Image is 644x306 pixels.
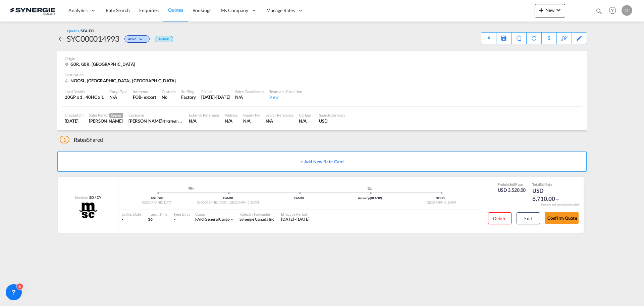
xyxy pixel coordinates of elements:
md-icon: icon-chevron-down [554,6,562,14]
span: New [537,7,562,13]
div: Period [201,89,230,94]
div: Origin [65,56,579,61]
img: MSC [78,202,98,219]
div: Save As Template [496,33,511,44]
div: N/A [225,118,237,124]
div: USD 6,710.00 [532,187,566,203]
div: 20GP x 1 , 40HC x 1 [65,94,104,100]
div: NOOSL, Oslo, Asia Pacific [65,78,177,84]
img: road [189,187,194,190]
span: Rate Search [106,7,130,13]
span: Active [128,37,138,43]
div: 16 [148,217,167,222]
div: Stuffing [181,89,196,94]
button: + Add New Rate Card [57,151,587,172]
div: general cargo [195,217,230,222]
div: - [122,217,141,222]
img: 1f56c880d42311ef80fc7dca854c8e59.png [10,3,55,18]
div: [GEOGRAPHIC_DATA] [122,201,193,205]
span: Sell [540,182,545,186]
span: G0R, G0R, [GEOGRAPHIC_DATA] [70,61,135,67]
div: NOOSL [406,196,476,201]
span: NTG Netherland [162,118,189,124]
div: N/A [189,118,219,124]
span: G0R [151,196,158,200]
span: G0R [158,196,164,200]
span: SEA-FCL [81,29,95,33]
div: Destination [65,72,579,77]
div: Terms and Condition [269,89,302,94]
div: Created On [65,113,84,118]
span: My Company [221,7,248,14]
div: FOB [133,94,141,100]
div: Factory Stuffing [181,94,196,100]
div: Alexander Sanchez [128,118,183,124]
span: Analytics [68,7,88,14]
div: CAMTR [193,196,263,201]
div: - export [141,94,156,100]
span: Rates [74,136,87,143]
div: [GEOGRAPHIC_DATA] [406,201,476,205]
div: Effective Period [281,212,310,217]
span: Manage Rates [266,7,295,14]
div: Default [155,36,173,42]
span: Service: [75,195,88,200]
div: 24 Sep 2025 [65,118,84,124]
md-icon: icon-arrow-left [57,35,65,43]
span: Synergie Canada Inc [239,217,274,222]
div: Search Reference [266,113,293,118]
div: 30 Sep 2025 [201,94,230,100]
md-icon: icon-magnify [595,7,603,15]
div: SYC000014993 [67,33,119,44]
div: Free Days [174,212,190,217]
span: | [203,217,204,222]
div: USD 3,520.00 [498,187,526,193]
div: Change Status Here [119,33,151,44]
div: D [622,5,632,16]
span: FAK [195,217,205,222]
div: Rates by Forwarder [239,212,274,217]
md-icon: icon-download [485,34,493,39]
span: 1 [60,136,69,143]
div: Sailing Date [122,212,141,217]
span: Quotes [168,7,183,13]
div: Sales Coordinator [235,89,264,94]
div: [GEOGRAPHIC_DATA], [GEOGRAPHIC_DATA] [193,201,263,205]
div: CAMTR [264,196,334,201]
div: Customs [162,89,176,94]
div: SD / CY [88,195,101,200]
div: Quotes /SEA-FCL [67,28,95,33]
div: Incoterms [133,89,156,94]
div: Total Rate [532,182,566,187]
div: Cargo [195,212,234,217]
md-icon: icon-chevron-down [230,217,234,222]
div: Daniel Dico [89,118,123,124]
div: View [269,94,302,100]
div: Freight Rate [498,182,526,187]
div: Synergie Canada Inc [239,217,274,222]
div: Remark and Inclusion included [536,203,584,207]
div: N/A [266,118,293,124]
div: icon-magnify [595,7,603,17]
div: icon-arrow-left [57,33,67,44]
div: No [162,94,176,100]
span: | [157,196,158,200]
md-icon: icon-plus 400-fg [537,6,545,14]
div: Load Details [65,89,104,94]
div: Quote PDF is not available at this time [485,33,493,39]
button: icon-plus 400-fgNewicon-chevron-down [535,4,565,17]
div: Inquiry No. [243,113,260,118]
div: N/A [235,94,264,100]
div: Pickup ModeService Type - [157,187,228,193]
div: N/A [243,118,260,124]
button: Edit [517,212,540,224]
div: Shared [60,136,103,143]
div: External Reference [189,113,219,118]
div: Help [607,5,622,17]
button: Delete [488,212,512,224]
div: Antwerp (BEANR) [334,196,405,201]
span: [DATE] - [DATE] [281,217,310,222]
md-icon: icon-chevron-down [138,38,146,41]
div: USD [319,118,345,124]
button: Confirm Quote [545,212,579,224]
